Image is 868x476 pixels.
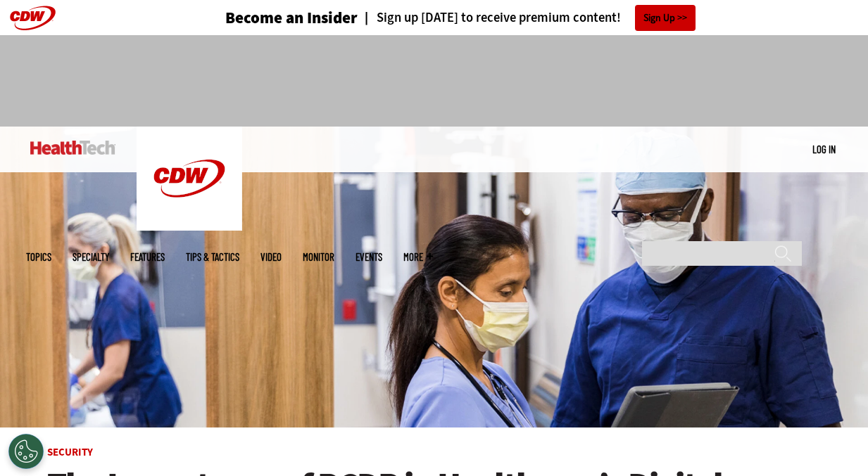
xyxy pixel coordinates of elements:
a: Tips & Tactics [186,252,239,262]
a: Become an Insider [172,10,358,26]
span: Specialty [73,252,109,262]
a: Video [260,252,282,262]
iframe: advertisement [178,49,691,112]
h3: Become an Insider [225,10,358,26]
span: Topics [26,252,51,262]
div: User menu [812,142,836,157]
a: Features [130,252,165,262]
button: Open Preferences [8,434,44,469]
span: More [403,252,433,262]
div: Cookies Settings [8,434,44,469]
a: Sign Up [635,5,696,31]
a: Sign up [DATE] to receive premium content! [358,11,621,25]
img: Home [30,141,115,155]
a: CDW [137,219,242,234]
img: Home [137,127,242,231]
a: MonITor [303,252,334,262]
a: Events [356,252,382,262]
a: Security [47,445,93,459]
a: Log in [812,143,836,155]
